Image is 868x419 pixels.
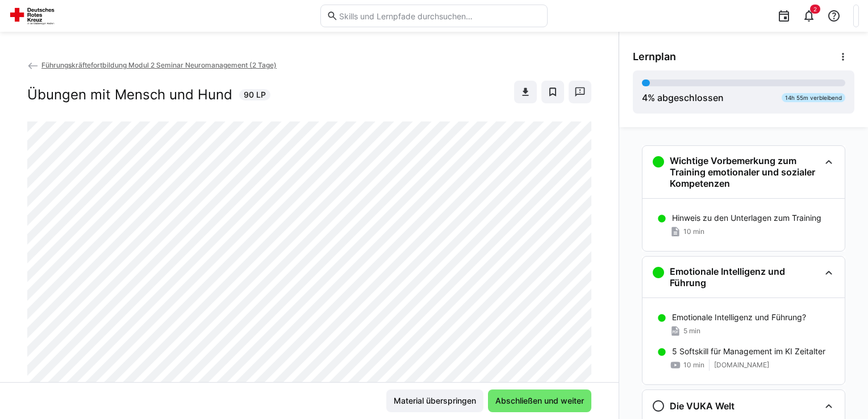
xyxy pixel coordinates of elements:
[338,11,541,21] input: Skills und Lernpfade durchsuchen…
[488,389,591,412] button: Abschließen und weiter
[494,395,586,407] span: Abschließen und weiter
[642,92,648,103] span: 4
[714,361,769,370] span: [DOMAIN_NAME]
[386,389,483,412] button: Material überspringen
[670,155,820,189] h3: Wichtige Vorbemerkung zum Training emotionaler und sozialer Kompetenzen
[642,91,724,104] div: % abgeschlossen
[392,395,478,407] span: Material überspringen
[683,361,704,370] span: 10 min
[683,326,700,336] span: 5 min
[27,86,232,103] h2: Übungen mit Mensch und Hund
[672,212,821,224] p: Hinweis zu den Unterlagen zum Training
[27,61,277,69] a: Führungskräftefortbildung Modul 2 Seminar Neuromanagement (2 Tage)
[670,266,820,288] h3: Emotionale Intelligenz und Führung
[683,227,704,236] span: 10 min
[813,6,817,12] span: 2
[782,93,845,102] div: 14h 55m verbleibend
[41,61,277,69] span: Führungskräftefortbildung Modul 2 Seminar Neuromanagement (2 Tage)
[672,312,806,323] p: Emotionale Intelligenz und Führung?
[244,89,266,100] span: 90 LP
[672,346,825,357] p: 5 Softskill für Management im KI Zeitalter
[633,51,676,63] span: Lernplan
[670,400,735,412] h3: Die VUKA Welt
